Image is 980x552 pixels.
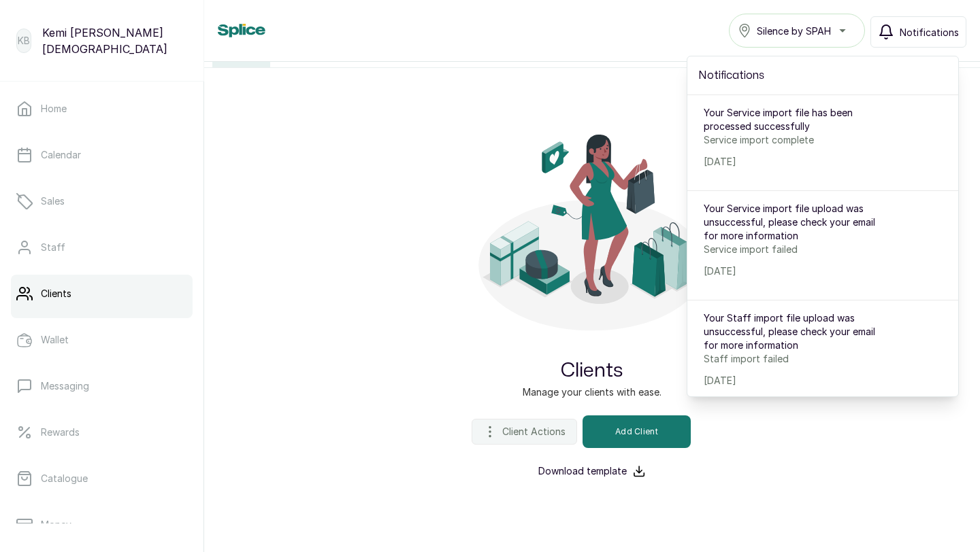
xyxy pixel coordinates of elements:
[704,311,891,352] p: Your Staff import file upload was unsuccessful, please check your email for more information
[41,472,88,485] p: Catalogue
[41,148,81,162] p: Calendar
[704,352,891,366] p: Staff import failed
[18,34,30,48] p: KB
[472,419,577,445] button: Client Actions
[729,14,865,48] button: Silence by SPAH
[704,106,891,133] p: Your Service import file has been processed successfully
[538,464,646,478] a: Download template
[523,385,661,399] p: Manage your clients with ease.
[41,194,65,208] p: Sales
[502,425,566,438] span: Client Actions
[704,155,891,169] p: [DATE]
[704,264,891,278] p: [DATE]
[11,367,193,405] a: Messaging
[41,287,71,300] p: Clients
[11,413,193,451] a: Rewards
[900,25,959,39] span: Notifications
[704,133,891,147] p: Service import complete
[41,102,67,116] p: Home
[583,415,691,448] button: Add Client
[870,16,966,48] button: Notifications
[704,243,891,256] p: Service import failed
[11,182,193,220] a: Sales
[11,506,193,544] a: Money
[41,426,80,439] p: Rewards
[11,90,193,128] a: Home
[42,24,187,57] p: Kemi [PERSON_NAME][DEMOGRAPHIC_DATA]
[757,24,831,38] span: Silence by SPAH
[41,333,69,347] p: Wallet
[538,464,627,478] p: Download template
[704,202,891,243] p: Your Service import file upload was unsuccessful, please check your email for more information
[11,321,193,359] a: Wallet
[11,460,193,498] a: Catalogue
[41,379,89,393] p: Messaging
[41,518,71,532] p: Money
[11,136,193,174] a: Calendar
[698,67,947,84] h2: Notifications
[11,228,193,266] a: Staff
[41,241,65,254] p: Staff
[704,374,891,387] p: [DATE]
[11,275,193,313] a: Clients
[561,358,623,385] h2: Clients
